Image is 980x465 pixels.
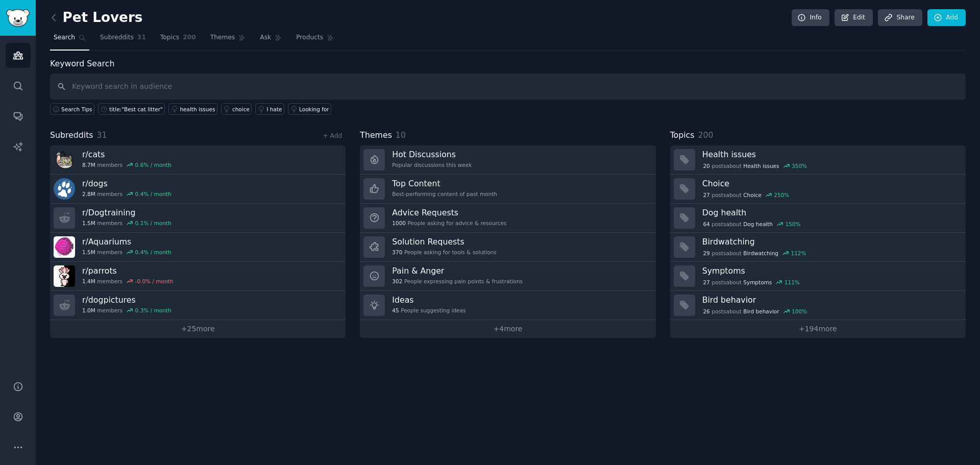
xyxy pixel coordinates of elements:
span: Symptoms [743,279,772,286]
img: cats [54,149,75,170]
a: Share [878,9,922,27]
div: post s about [702,307,808,316]
div: 0.3 % / month [135,307,171,314]
a: +194more [670,320,966,338]
img: parrots [54,265,75,287]
div: People asking for tools & solutions [392,249,496,256]
span: 29 [703,250,709,257]
span: 27 [703,191,709,199]
span: 1.4M [82,278,95,285]
span: 200 [698,130,713,140]
h3: Hot Discussions [392,149,472,160]
span: 302 [392,278,402,285]
img: GummySearch logo [6,9,30,27]
span: Ask [260,33,271,42]
span: 200 [183,33,196,42]
a: r/Aquariums1.5Mmembers0.4% / month [50,233,346,262]
h3: Choice [702,178,959,189]
a: Symptoms27postsaboutSymptoms111% [670,262,966,291]
button: Search Tips [50,103,94,115]
div: 250 % [774,191,789,199]
span: 1.5M [82,249,95,256]
h3: Ideas [392,295,465,305]
div: 350 % [792,162,807,169]
h3: r/ Dogtraining [82,207,171,218]
span: Products [296,33,323,42]
a: choice [221,103,252,115]
a: Info [792,9,829,27]
div: health issues [180,106,215,113]
span: 2.8M [82,190,95,198]
span: Themes [360,129,392,142]
h3: Symptoms [702,265,959,276]
a: Edit [835,9,873,27]
h3: Bird behavior [702,295,959,305]
span: 1.5M [82,219,95,227]
span: Themes [210,33,235,42]
span: Search [54,33,75,42]
div: People expressing pain points & frustrations [392,278,523,285]
span: 31 [137,33,146,42]
span: Topics [160,33,179,42]
h3: r/ dogpictures [82,295,171,305]
span: 20 [703,162,709,169]
a: Search [50,30,89,51]
span: 1.0M [82,307,95,314]
h3: r/ cats [82,149,171,160]
a: + Add [323,132,342,139]
h3: r/ parrots [82,265,173,276]
div: members [82,278,173,285]
a: Looking for [288,103,331,115]
a: Products [292,30,337,51]
div: I hate [266,106,282,113]
a: Topics200 [157,30,200,51]
div: post s about [702,278,801,287]
span: 8.7M [82,161,95,168]
span: 1000 [392,219,406,227]
div: members [82,307,171,314]
a: Choice27postsaboutChoice250% [670,175,966,204]
h2: Pet Lovers [50,10,142,26]
div: 112 % [791,250,806,257]
a: Dog health64postsaboutDog health150% [670,204,966,233]
div: People suggesting ideas [392,307,465,314]
img: Aquariums [54,236,75,258]
a: +25more [50,320,346,338]
a: Top ContentBest-performing content of past month [360,175,655,204]
div: 100 % [792,308,807,315]
div: 0.4 % / month [135,190,171,198]
span: Dog health [743,221,773,228]
img: dogs [54,178,75,200]
a: Health issues20postsaboutHealth issues350% [670,145,966,175]
a: r/dogpictures1.0Mmembers0.3% / month [50,291,346,320]
div: 0.4 % / month [135,249,171,256]
div: -0.0 % / month [135,278,174,285]
a: Birdwatching29postsaboutBirdwatching112% [670,233,966,262]
div: 150 % [786,221,801,228]
span: 26 [703,308,709,315]
div: Popular discussions this week [392,161,472,168]
a: I hate [255,103,284,115]
a: title:"Best cat litter" [98,103,165,115]
a: r/parrots1.4Mmembers-0.0% / month [50,262,346,291]
a: r/cats8.7Mmembers0.6% / month [50,145,346,175]
div: title:"Best cat litter" [109,106,163,113]
a: r/Dogtraining1.5Mmembers0.1% / month [50,204,346,233]
div: Looking for [299,106,329,113]
span: Subreddits [100,33,134,42]
input: Keyword search in audience [50,74,966,100]
a: Add [927,9,966,27]
div: members [82,249,171,256]
div: choice [232,106,250,113]
a: Advice Requests1000People asking for advice & resources [360,204,655,233]
h3: Health issues [702,149,959,160]
span: Bird behavior [743,308,779,315]
h3: Advice Requests [392,207,506,218]
div: post s about [702,161,808,170]
h3: Pain & Anger [392,265,523,276]
h3: Birdwatching [702,236,959,247]
div: 0.6 % / month [135,161,171,168]
a: Ask [256,30,285,51]
div: post s about [702,249,807,258]
div: members [82,161,171,168]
